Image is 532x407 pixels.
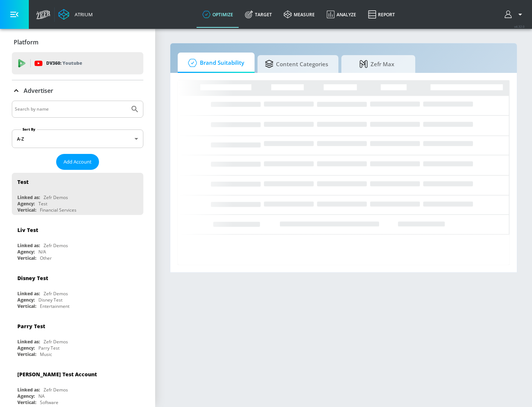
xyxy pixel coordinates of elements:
div: Music [40,351,52,357]
div: Software [40,399,58,406]
div: Zefr Demos [44,290,68,297]
div: Atrium [72,11,93,18]
div: Zefr Demos [44,194,68,201]
p: Platform [14,38,38,46]
div: Test [38,201,47,207]
div: Agency: [17,393,35,399]
p: Youtube [62,59,82,67]
div: Other [40,255,52,261]
div: Agency: [17,249,35,255]
div: Platform [12,32,143,53]
span: v 4.32.0 [514,24,525,28]
div: DV360: Youtube [12,52,143,74]
div: Vertical: [17,351,36,357]
div: Parry Test [38,345,59,351]
p: Advertiser [24,87,53,95]
div: Vertical: [17,207,36,213]
a: Report [362,1,401,28]
label: Sort By [21,127,37,132]
input: Search by name [15,104,127,114]
div: Linked as: [17,290,40,297]
a: optimize [197,1,239,28]
button: Add Account [56,154,99,170]
div: Liv Test [17,226,38,233]
div: Parry TestLinked as:Zefr DemosAgency:Parry TestVertical:Music [12,317,143,359]
div: Agency: [17,345,35,351]
div: Linked as: [17,387,40,393]
a: Target [239,1,278,28]
a: Atrium [58,9,93,20]
div: Zefr Demos [44,387,68,393]
div: Liv TestLinked as:Zefr DemosAgency:N/AVertical:Other [12,221,143,263]
div: A-Z [12,129,143,148]
div: Advertiser [12,80,143,101]
div: Financial Services [40,207,76,213]
div: Parry Test [17,323,45,330]
a: Analyze [321,1,362,28]
div: Vertical: [17,399,36,406]
div: [PERSON_NAME] Test Account [17,371,97,378]
div: Linked as: [17,339,40,345]
p: DV360: [46,59,82,67]
div: Test [17,178,28,185]
div: Disney TestLinked as:Zefr DemosAgency:Disney TestVertical:Entertainment [12,269,143,311]
div: Agency: [17,297,35,303]
div: TestLinked as:Zefr DemosAgency:TestVertical:Financial Services [12,173,143,215]
div: Linked as: [17,194,40,201]
div: Linked as: [17,242,40,249]
div: Vertical: [17,303,36,309]
span: Content Categories [265,55,328,73]
div: Vertical: [17,255,36,261]
div: Zefr Demos [44,339,68,345]
div: Zefr Demos [44,242,68,249]
span: Zefr Max [349,55,405,73]
div: Disney Test [17,275,48,282]
span: Add Account [64,158,92,166]
div: NA [38,393,45,399]
div: Agency: [17,201,35,207]
a: measure [278,1,321,28]
div: N/A [38,249,46,255]
div: Entertainment [40,303,69,309]
span: Brand Suitability [185,54,244,72]
div: Disney Test [38,297,62,303]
